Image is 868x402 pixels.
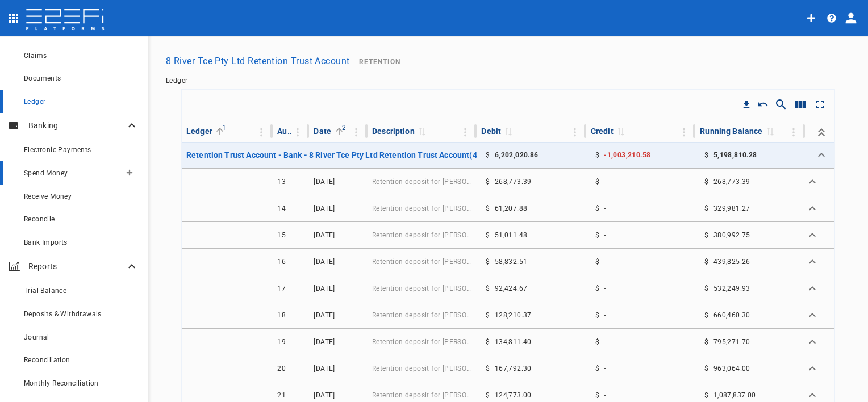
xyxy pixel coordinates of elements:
span: Retention deposit for [PERSON_NAME] Commercial & Industrial Builders Pty Ltd [372,178,472,186]
span: [DATE] [314,231,335,239]
span: $ [704,258,708,266]
button: Download CSV [738,97,754,112]
span: $ [486,151,490,159]
span: Collapse all [813,127,829,136]
span: - [604,284,606,292]
button: Expand [804,280,820,296]
span: $ [595,258,599,266]
button: 8 River Tce Pty Ltd Retention Trust Account [161,50,354,72]
span: 128,210.37 [495,311,532,319]
nav: breadcrumb [166,77,850,85]
span: Collapse [804,227,829,243]
div: Ledger [186,124,212,138]
span: Sorted by Ledger ascending [212,126,226,136]
span: Monthly Reconciliation [24,379,99,387]
span: 20 [277,365,286,372]
button: Reset Sorting [754,96,771,113]
span: Collapse [804,200,829,216]
span: 167,792.30 [495,365,532,372]
span: $ [486,178,490,186]
span: Sort by Credit descending [614,126,627,136]
span: [DATE] [314,204,335,212]
span: $ [595,204,599,212]
button: Expand [804,334,820,350]
span: - [604,338,606,346]
span: 15 [277,231,286,239]
span: [DATE] [314,258,335,266]
span: 58,832.51 [495,258,528,266]
span: 124,773.00 [495,391,532,399]
span: - [604,258,606,266]
span: 18 [277,311,286,319]
div: Debit [481,124,501,138]
span: Deposits & Withdrawals [24,310,102,318]
span: 134,811.40 [495,338,532,346]
span: $ [595,338,599,346]
span: $ [704,311,708,319]
span: $ [486,338,490,346]
span: $ [704,178,708,186]
span: 1 [219,122,230,133]
span: $ [486,231,490,239]
span: Trial Balance [24,287,66,295]
span: $ [704,204,708,212]
span: Collapse [804,254,829,270]
span: 92,424.67 [495,284,528,292]
span: $ [486,204,490,212]
span: $ [704,231,708,239]
span: [DATE] [314,178,335,186]
span: Retention [359,58,400,66]
span: Receive Money [24,192,72,200]
span: Collapse [813,147,829,163]
span: Sorted by Date ascending [332,126,345,136]
span: Collapse [804,174,829,190]
span: Electronic Payments [24,146,91,154]
span: Sort by Running Balance descending [763,126,777,136]
span: $ [595,178,599,186]
span: 963,064.00 [713,365,750,372]
span: 13 [277,178,286,186]
span: Journal [24,333,49,341]
span: 61,207.88 [495,204,528,212]
button: Column Actions [675,123,693,141]
span: $ [595,365,599,372]
button: Column Actions [252,123,270,141]
button: Expand [804,361,820,376]
span: 51,011.48 [495,231,528,239]
button: Column Actions [456,123,474,141]
span: Documents [24,74,61,82]
span: - [604,365,606,372]
span: $ [595,284,599,292]
span: 329,981.27 [713,204,750,212]
span: 268,773.39 [495,178,532,186]
span: $ [486,284,490,292]
span: 5,198,810.28 [713,151,757,159]
span: 660,460.30 [713,311,750,319]
button: Expand all [813,124,829,140]
span: Retention deposit for [PERSON_NAME] Commercial & Industrial Builders Pty Ltd [372,258,472,266]
button: Create spend money [120,164,139,182]
span: 17 [277,284,286,292]
p: Banking [28,120,125,131]
span: Retention deposit for [PERSON_NAME] Commercial & Industrial Builders Pty Ltd [372,311,472,319]
span: Collapse [804,280,829,296]
span: Retention deposit for [PERSON_NAME] Commercial & Industrial Builders Pty Ltd [372,231,472,239]
button: Expand [804,227,820,243]
span: [DATE] [314,311,335,319]
span: $ [486,311,490,319]
span: Sort by Description ascending [415,126,428,136]
span: - [604,391,606,399]
div: Date [314,124,332,138]
span: Collapse [804,361,829,376]
button: Expand [804,174,820,190]
p: Retention Trust Account - Bank - 8 River Tce Pty Ltd Retention Trust Account ( 48 ) [186,149,485,161]
span: Sort by Debit descending [501,126,515,136]
span: - [604,204,606,212]
span: 14 [277,204,286,212]
span: [DATE] [314,338,335,346]
button: Column Actions [347,123,365,141]
span: $ [704,338,708,346]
